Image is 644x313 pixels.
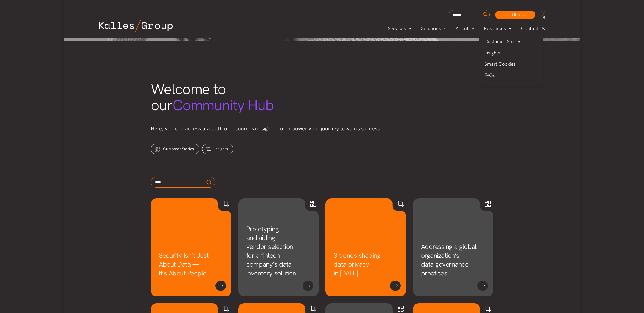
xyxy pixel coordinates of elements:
[484,61,516,67] span: Smart Cookies
[406,24,411,32] span: Menu Toggle
[383,24,416,32] a: ServicesMenu Toggle
[99,19,173,32] img: Kalles Group
[421,24,441,32] span: Solutions
[479,70,543,81] a: FAQs
[456,24,469,32] span: About
[151,124,493,133] p: Here, you can access a wealth of resources designed to empower your journey towards success.
[479,47,543,58] a: Insights
[246,224,296,278] a: Prototyping and aiding vendor selection for a fintech company’s data inventory solution
[334,251,380,278] a: 3 trends shaping data privacy in [DATE]
[383,24,550,33] nav: Primary Site Navigation
[484,72,495,78] span: FAQs
[495,11,535,19] a: Incident Response
[521,24,545,32] span: Contact Us
[479,24,516,32] a: ResourcesMenu Toggle
[516,24,550,32] a: Contact Us
[159,251,209,278] a: Security Isn’t Just About Data — It’s About People
[163,146,194,152] span: Customer Stories
[484,24,506,32] span: Resources
[151,79,274,115] span: Welcome to our
[479,36,543,47] a: Customer Stories
[484,38,521,45] span: Customer Stories
[482,10,489,19] button: Search
[506,24,511,32] span: Menu Toggle
[421,242,477,278] a: Addressing a global organization’s data governance practices
[451,24,479,32] a: AboutMenu Toggle
[479,58,543,70] a: Smart Cookies
[416,24,451,32] a: SolutionsMenu Toggle
[469,24,474,32] span: Menu Toggle
[484,50,500,56] span: Insights
[441,24,446,32] span: Menu Toggle
[214,146,228,152] span: Insights
[388,24,406,32] span: Services
[173,95,274,115] span: Community Hub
